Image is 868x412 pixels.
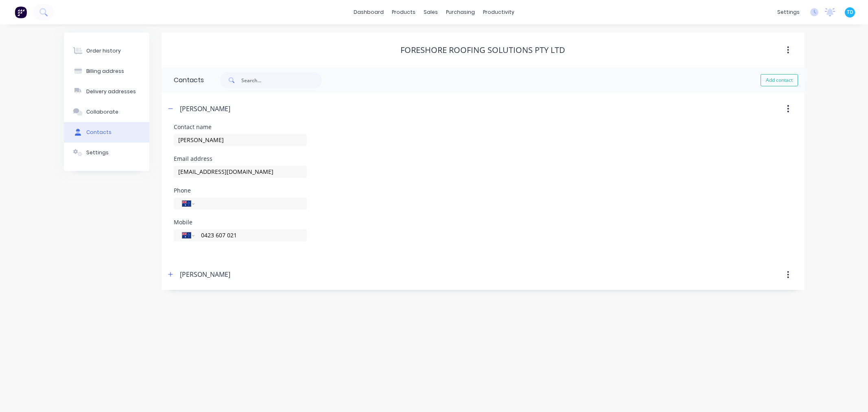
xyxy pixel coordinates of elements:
input: Search... [241,72,322,88]
div: Contact name [174,124,307,130]
div: Delivery addresses [86,88,136,95]
button: Billing address [64,61,149,81]
button: Settings [64,142,149,163]
div: sales [420,6,442,18]
div: [PERSON_NAME] [180,270,230,279]
a: dashboard [350,6,388,18]
button: Collaborate [64,102,149,122]
div: Order history [86,47,121,55]
button: Delivery addresses [64,81,149,102]
div: Contacts [162,67,204,93]
div: Contacts [86,129,112,136]
img: Factory [15,6,27,18]
div: purchasing [442,6,479,18]
div: products [388,6,420,18]
button: Contacts [64,122,149,142]
button: Add contact [761,74,798,86]
div: Email address [174,156,307,162]
div: productivity [479,6,518,18]
button: Order history [64,41,149,61]
div: Foreshore Roofing Solutions PTY LTD [400,45,565,55]
span: TD [847,9,853,16]
div: settings [773,6,804,18]
div: Collaborate [86,108,118,116]
div: Billing address [86,68,124,75]
div: [PERSON_NAME] [180,104,230,114]
div: Settings [86,149,109,156]
div: Mobile [174,219,307,225]
div: Phone [174,188,307,193]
